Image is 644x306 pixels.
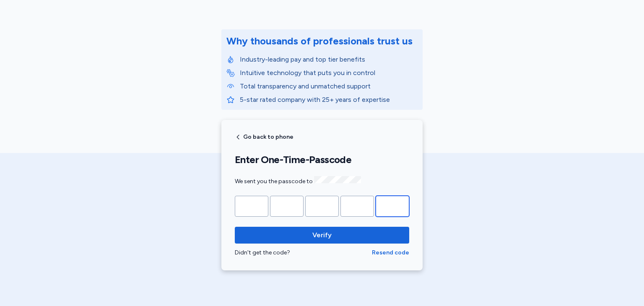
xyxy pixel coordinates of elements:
input: Please enter OTP character 2 [270,196,304,217]
h1: Enter One-Time-Passcode [235,153,409,166]
button: Verify [235,227,409,244]
p: 5-star rated company with 25+ years of expertise [240,95,418,105]
div: Didn't get the code? [235,249,372,257]
span: Verify [312,230,332,240]
p: Industry-leading pay and top tier benefits [240,54,418,65]
button: Go back to phone [235,134,293,140]
span: We sent you the passcode to [235,178,361,185]
button: Resend code [372,249,409,257]
p: Intuitive technology that puts you in control [240,68,418,78]
input: Please enter OTP character 4 [340,196,374,217]
div: Why thousands of professionals trust us [226,34,413,48]
input: Please enter OTP character 1 [235,196,268,217]
p: Total transparency and unmatched support [240,81,418,91]
input: Please enter OTP character 5 [376,196,409,217]
span: Go back to phone [243,134,293,140]
input: Please enter OTP character 3 [305,196,339,217]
